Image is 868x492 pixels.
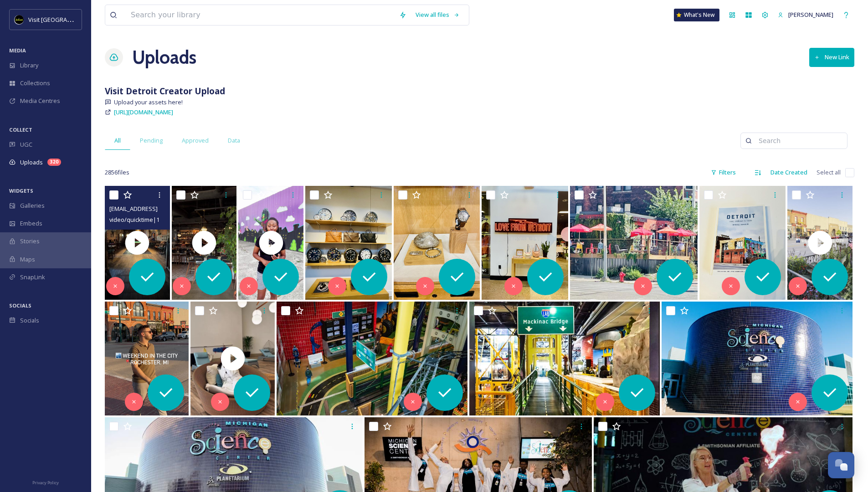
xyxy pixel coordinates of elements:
[32,477,59,487] a: Privacy Policy
[109,204,286,213] span: [EMAIL_ADDRESS]_BD67B9F4-AE89-4711-AFC6-7F62750DFD88.mov
[228,136,240,145] span: Data
[190,302,274,415] img: thumbnail
[238,186,303,300] img: thumbnail
[699,186,786,300] img: ext_1760049760.230673_brittneyschering@gmail.com-Robyn.jpeg
[132,44,196,71] a: Uploads
[20,201,45,210] span: Galleries
[47,159,61,166] div: 320
[766,164,812,181] div: Date Created
[114,107,173,118] a: [URL][DOMAIN_NAME]
[828,452,854,478] button: Open Chat
[809,48,854,67] button: New Link
[182,136,209,145] span: Approved
[15,15,24,24] img: VISIT%20DETROIT%20LOGO%20-%20BLACK%20BACKGROUND.png
[20,61,38,70] span: Library
[9,187,33,194] span: WIDGETS
[773,6,838,24] a: [PERSON_NAME]
[109,215,216,224] span: video/quicktime | 118.77 MB | 1080 x 1920
[20,255,35,264] span: Maps
[787,186,853,300] img: thumbnail
[9,126,32,133] span: COLLECT
[20,219,42,228] span: Embeds
[28,15,99,24] span: Visit [GEOGRAPHIC_DATA]
[817,168,841,177] span: Select all
[662,302,853,415] img: ext_1759505318.645454_akbannister@comcast.net-MiSci Exterior 2.jpg
[105,302,189,415] img: ext_1759930838.567419_davidsayah1@gmail.com-BBF1CDF9-01FE-4B25-AB32-14770AC56132.jpeg
[9,47,26,54] span: MEDIA
[20,316,39,325] span: Socials
[172,186,237,300] img: thumbnail
[20,273,45,282] span: SnapLink
[305,186,392,300] img: ext_1760049760.611994_brittneyschering@gmail.com-Shinola.jpeg
[114,98,183,107] span: Upload your assets here!
[20,237,40,246] span: Stories
[20,158,43,167] span: Uploads
[20,97,60,105] span: Media Centres
[706,164,740,181] div: Filters
[32,480,59,486] span: Privacy Policy
[674,9,719,21] a: What's New
[140,136,163,145] span: Pending
[9,302,31,309] span: SOCIALS
[277,302,467,415] img: ext_1759505322.567388_akbannister@comcast.net-Michigan Science Center Axalta Community Free Day F...
[570,186,698,300] img: ext_1760049760.231841_brittneyschering@gmail.com-Dirty Shake.jpeg
[411,6,464,24] a: View all files
[20,79,50,87] span: Collections
[114,108,173,116] span: [URL][DOMAIN_NAME]
[754,132,842,150] input: Search
[105,168,129,177] span: 2856 file s
[394,186,480,300] img: ext_1760049760.52264_brittneyschering@gmail.com-Shinola - Petoskey.jpeg
[469,302,660,415] img: ext_1759505321.255936_akbannister@comcast.net-Michigan Science Center Axalta Community Free Day F...
[105,85,225,97] strong: Visit Detroit Creator Upload
[20,140,32,149] span: UGC
[482,186,568,300] img: ext_1760049760.433887_brittneyschering@gmail.com-Shinola - Detroit.jpeg
[114,136,121,145] span: All
[105,186,170,300] img: thumbnail
[788,10,833,19] span: [PERSON_NAME]
[126,5,395,25] input: Search your library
